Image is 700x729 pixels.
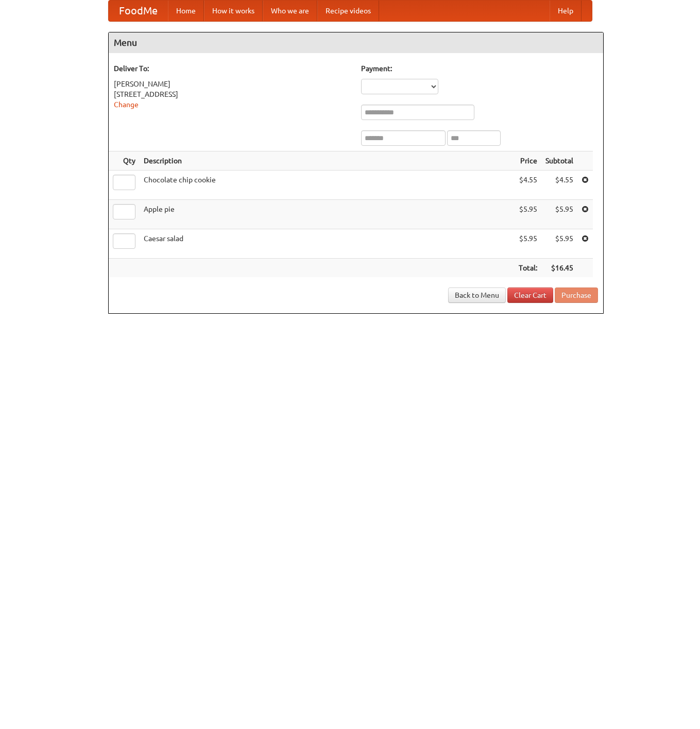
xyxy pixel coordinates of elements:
[541,151,577,171] th: Subtotal
[140,229,515,259] td: Caesar salad
[114,63,351,74] h5: Deliver To:
[114,100,139,109] a: Change
[109,151,140,171] th: Qty
[204,1,263,21] a: How it works
[361,63,598,74] h5: Payment:
[263,1,317,21] a: Who we are
[140,171,515,200] td: Chocolate chip cookie
[114,79,351,89] div: [PERSON_NAME]
[515,259,541,278] th: Total:
[507,287,553,303] a: Clear Cart
[515,200,541,229] td: $5.95
[550,1,582,21] a: Help
[541,171,577,200] td: $4.55
[168,1,204,21] a: Home
[109,1,168,21] a: FoodMe
[109,32,603,53] h4: Menu
[541,259,577,278] th: $16.45
[448,287,506,303] a: Back to Menu
[515,171,541,200] td: $4.55
[555,287,598,303] button: Purchase
[541,229,577,259] td: $5.95
[515,229,541,259] td: $5.95
[317,1,379,21] a: Recipe videos
[541,200,577,229] td: $5.95
[515,151,541,171] th: Price
[114,89,351,99] div: [STREET_ADDRESS]
[140,151,515,171] th: Description
[140,200,515,229] td: Apple pie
